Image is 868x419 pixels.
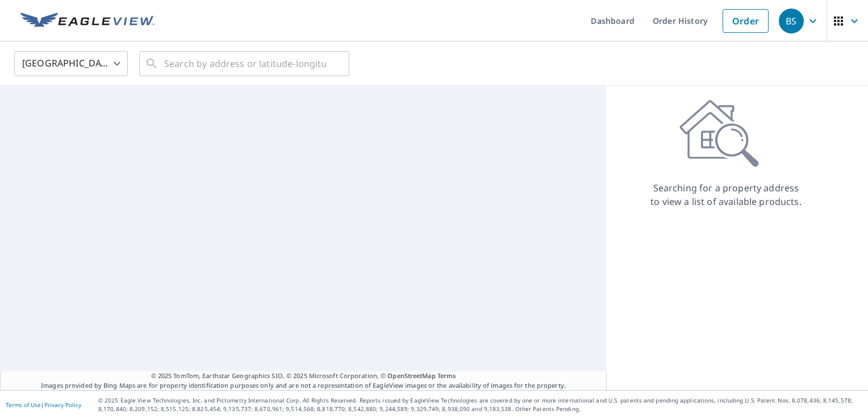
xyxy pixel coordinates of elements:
div: BS [779,9,804,33]
img: EV Logo [20,12,155,30]
span: © 2025 TomTom, Earthstar Geographics SIO, © 2025 Microsoft Corporation, © [151,371,456,381]
p: Searching for a property address to view a list of available products. [650,181,802,208]
a: Terms [437,371,456,380]
input: Search by address or latitude-longitude [164,48,326,79]
a: Privacy Policy [44,401,81,409]
p: | [6,401,81,408]
a: Order [723,9,769,33]
a: OpenStreetMap [387,371,435,380]
div: [GEOGRAPHIC_DATA] [14,48,128,79]
a: Terms of Use [6,401,41,409]
p: © 2025 Eagle View Technologies, Inc. and Pictometry International Corp. All Rights Reserved. Repo... [98,396,862,413]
